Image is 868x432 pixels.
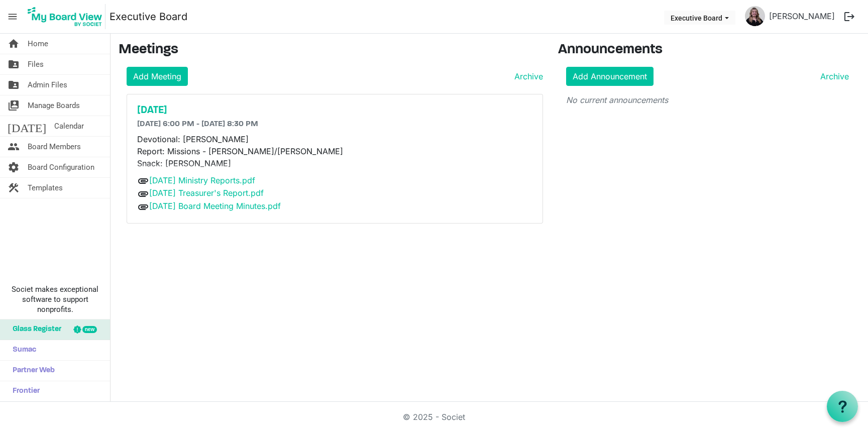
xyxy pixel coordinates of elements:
span: home [8,34,20,54]
span: attachment [137,201,149,213]
span: menu [3,7,22,26]
img: NMluhWrUwwEK8NKJ_vw3Z0gY1VjUDYgWNhBvvIlI1gBxmIsDOffBMyespWDkCFBxW8P_PbcUU5a8QOrb7cFjKQ_thumb.png [745,6,765,26]
h3: Meetings [119,42,543,59]
a: Add Announcement [566,67,654,86]
span: folder_shared [8,54,20,74]
a: [DATE] Board Meeting Minutes.pdf [149,201,281,211]
a: [DATE] Treasurer's Report.pdf [149,188,264,198]
a: [PERSON_NAME] [765,6,839,26]
span: attachment [137,175,149,187]
a: Archive [816,70,849,82]
span: Partner Web [8,361,55,381]
span: Home [28,34,48,54]
button: Executive Board dropdownbutton [664,11,735,25]
span: Calendar [54,116,84,136]
span: folder_shared [8,75,20,95]
h6: [DATE] 6:00 PM - [DATE] 8:30 PM [137,120,532,129]
p: Devotional: [PERSON_NAME] Report: Missions - [PERSON_NAME]/[PERSON_NAME] Snack: [PERSON_NAME] [137,133,532,169]
div: new [82,326,97,333]
span: Glass Register [8,319,61,340]
span: [DATE] [8,116,46,136]
span: Sumac [8,340,36,360]
h3: Announcements [558,42,857,59]
a: [DATE] [137,104,532,117]
a: Archive [510,70,543,82]
span: settings [8,157,20,177]
img: My Board View Logo [25,4,105,29]
span: people [8,137,20,157]
a: Add Meeting [127,67,188,86]
span: Files [28,54,44,74]
span: Board Configuration [28,157,94,177]
span: Admin Files [28,75,67,95]
span: Societ makes exceptional software to support nonprofits. [5,284,105,314]
span: construction [8,178,20,198]
button: logout [839,6,860,27]
span: Manage Boards [28,95,80,116]
a: [DATE] Ministry Reports.pdf [149,175,255,185]
span: Board Members [28,137,81,157]
span: switch_account [8,95,20,116]
a: Executive Board [110,7,187,27]
span: attachment [137,188,149,200]
span: Templates [28,178,63,198]
span: Frontier [8,381,40,401]
a: My Board View Logo [25,4,110,29]
p: No current announcements [566,94,849,106]
a: © 2025 - Societ [403,412,465,422]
